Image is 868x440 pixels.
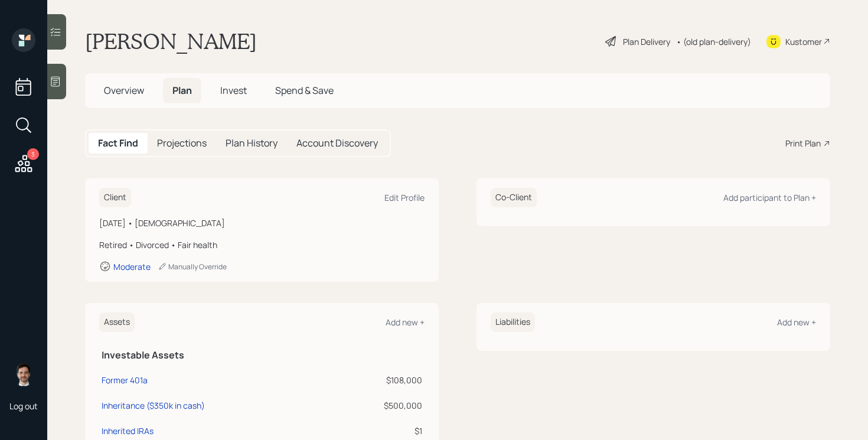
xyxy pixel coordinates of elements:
h5: Plan History [226,138,278,149]
div: Inherited IRAs [102,425,154,437]
div: Plan Delivery [623,35,670,48]
div: [DATE] • [DEMOGRAPHIC_DATA] [99,217,425,229]
h6: Client [99,188,131,207]
div: $500,000 [334,399,422,412]
h6: Assets [99,312,135,332]
div: Manually Override [158,262,227,272]
h5: Fact Find [98,138,138,149]
div: Retired • Divorced • Fair health [99,239,425,251]
h6: Liabilities [491,312,535,332]
h5: Projections [157,138,207,149]
h5: Investable Assets [102,350,422,361]
div: Kustomer [785,35,822,48]
img: jonah-coleman-headshot.png [12,363,35,386]
span: Spend & Save [275,84,334,97]
div: Add new + [777,317,816,328]
span: Invest [220,84,247,97]
span: Overview [104,84,144,97]
div: • (old plan-delivery) [676,35,751,48]
div: Add new + [386,317,425,328]
div: $108,000 [334,374,422,386]
h6: Co-Client [491,188,537,207]
div: 3 [27,148,39,160]
span: Plan [172,84,192,97]
h1: [PERSON_NAME] [85,28,257,54]
div: Edit Profile [384,192,425,203]
div: Print Plan [785,137,821,149]
h5: Account Discovery [296,138,378,149]
div: $1 [334,425,422,437]
div: Inheritance ($350k in cash) [102,399,205,412]
div: Former 401a [102,374,148,386]
div: Add participant to Plan + [723,192,816,203]
div: Log out [9,400,38,412]
div: Moderate [113,261,151,272]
